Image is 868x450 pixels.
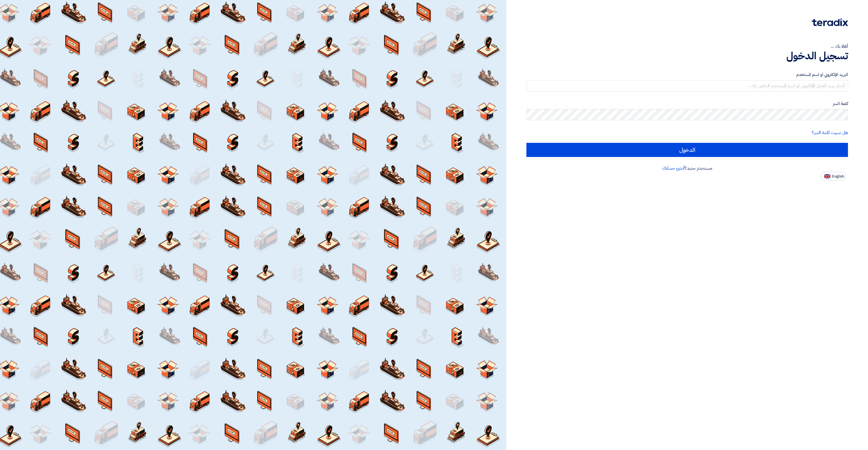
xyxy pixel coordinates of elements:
[526,80,848,91] input: أدخل بريد العمل الإلكتروني او اسم المستخدم الخاص بك ...
[526,165,848,172] div: مستخدم جديد؟
[824,174,830,178] img: en-US.png
[812,18,848,26] img: Teradix logo
[526,143,848,157] input: الدخول
[526,43,848,50] div: أهلا بك ...
[526,71,848,78] label: البريد الإلكتروني او اسم المستخدم
[526,101,848,107] label: كلمة السر
[821,172,846,181] button: English
[662,165,685,172] a: أنشئ حسابك
[812,129,848,136] a: هل نسيت كلمة السر؟
[832,174,844,178] span: English
[526,50,848,62] h1: تسجيل الدخول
